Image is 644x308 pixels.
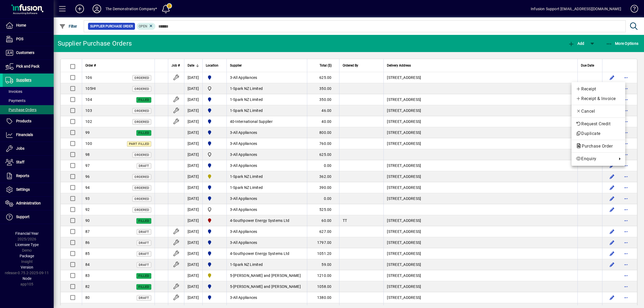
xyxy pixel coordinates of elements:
span: Enquiry [576,156,614,162]
span: Request Credit [576,121,621,127]
span: Receipt [576,86,621,92]
span: Duplicate [576,130,621,137]
span: Receipt & Invoice [576,96,621,102]
span: Purchase Order [576,144,615,149]
span: Cancel [576,108,621,115]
